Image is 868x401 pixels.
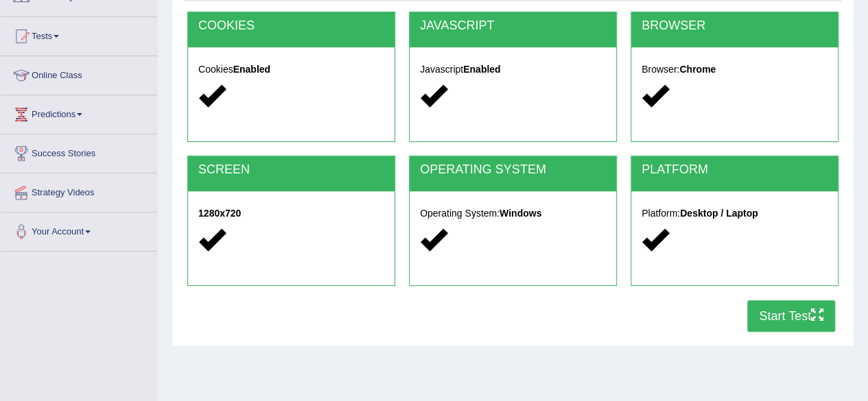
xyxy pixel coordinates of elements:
[1,173,157,208] a: Strategy Videos
[1,212,157,247] a: Your Account
[747,300,835,332] button: Start Test
[420,64,606,75] h5: Javascript
[1,17,157,51] a: Tests
[1,95,157,130] a: Predictions
[679,64,716,75] strong: Chrome
[642,163,828,177] h2: PLATFORM
[198,208,241,219] strong: 1280x720
[642,19,828,33] h2: BROWSER
[463,64,500,75] strong: Enabled
[1,134,157,169] a: Success Stories
[642,208,828,219] h5: Platform:
[198,64,384,75] h5: Cookies
[642,64,828,75] h5: Browser:
[420,163,606,177] h2: OPERATING SYSTEM
[680,208,758,219] strong: Desktop / Laptop
[233,64,270,75] strong: Enabled
[198,163,384,177] h2: SCREEN
[420,19,606,33] h2: JAVASCRIPT
[1,56,157,90] a: Online Class
[420,208,606,219] h5: Operating System:
[500,208,541,219] strong: Windows
[198,19,384,33] h2: COOKIES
